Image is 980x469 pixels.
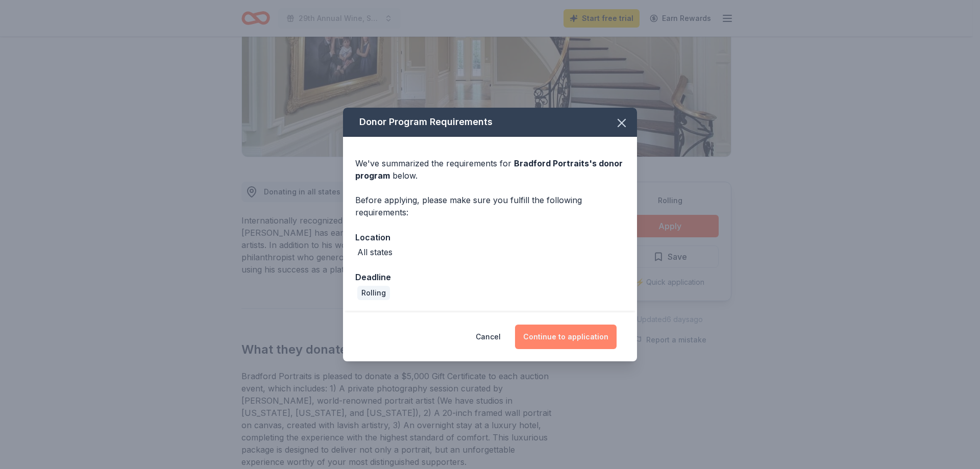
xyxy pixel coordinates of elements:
[355,194,625,218] div: Before applying, please make sure you fulfill the following requirements:
[355,231,625,244] div: Location
[476,325,501,349] button: Cancel
[357,286,390,300] div: Rolling
[355,270,625,284] div: Deadline
[357,246,393,258] div: All states
[355,157,625,182] div: We've summarized the requirements for below.
[515,325,617,349] button: Continue to application
[343,108,637,137] div: Donor Program Requirements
